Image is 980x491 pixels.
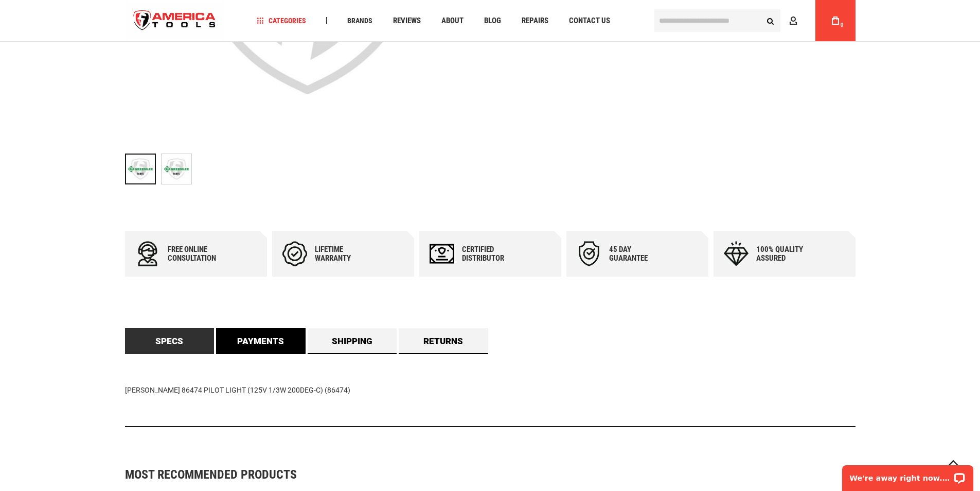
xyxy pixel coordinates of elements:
span: Reviews [393,17,421,25]
a: Blog [479,14,506,28]
div: Greenlee 86474 PILOT LIGHT (125V 1/3W 200DEG-C) (86474) [125,148,161,190]
div: Lifetime warranty [315,245,377,263]
div: Certified Distributor [462,245,524,263]
span: About [441,17,464,25]
img: America Tools [125,2,225,40]
div: 100% quality assured [756,245,818,263]
button: Search [761,11,780,30]
a: Shipping [308,328,397,354]
a: Payments [216,328,306,354]
div: [PERSON_NAME] 86474 PILOT LIGHT (125V 1/3W 200DEG-C) (86474) [125,354,856,427]
strong: Most Recommended Products [125,468,819,481]
iframe: LiveChat chat widget [835,459,980,491]
span: Brands [347,17,372,24]
span: Blog [484,17,501,25]
div: Free online consultation [168,245,229,263]
a: Categories [252,14,311,28]
span: Categories [257,17,306,24]
div: 45 day Guarantee [609,245,671,263]
span: Repairs [522,17,548,25]
a: Returns [399,328,488,354]
span: Contact Us [569,17,610,25]
div: Greenlee 86474 PILOT LIGHT (125V 1/3W 200DEG-C) (86474) [161,148,192,190]
a: Brands [343,14,377,28]
a: Contact Us [564,14,615,28]
a: About [437,14,468,28]
span: 0 [841,22,844,28]
a: Specs [125,328,215,354]
img: Greenlee 86474 PILOT LIGHT (125V 1/3W 200DEG-C) (86474) [162,154,191,184]
a: Reviews [388,14,425,28]
a: Repairs [517,14,553,28]
a: store logo [125,2,225,40]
